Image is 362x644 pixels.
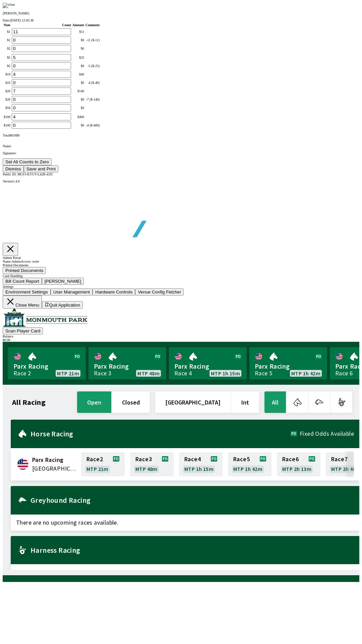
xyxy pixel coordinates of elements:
[3,45,11,52] td: $ 2
[42,278,84,285] button: [PERSON_NAME]
[331,466,360,472] span: MTP 2h 40m
[51,288,93,296] button: User Management
[72,98,84,101] div: $ 0
[137,371,160,376] span: MTP 48m
[179,452,223,476] a: Race4MTP 1h 15m
[228,452,271,476] a: Race5MTP 1h 42m
[3,96,11,103] td: $ 20
[282,466,311,472] span: MTP 2h 13m
[184,466,214,472] span: MTP 1h 15m
[3,144,359,148] p: Name:
[3,11,359,15] p: [PERSON_NAME]
[300,431,354,436] span: Fixed Odds Available
[233,466,262,472] span: MTP 1h 42m
[3,309,87,327] img: venue logo
[231,391,259,413] button: Int
[88,347,166,379] a: Parx RacingRace 3MTP 48m
[174,362,241,371] span: Parx Racing
[135,288,184,296] button: Venue Config Fetcher
[3,158,52,165] button: Set All Counts to Zero
[3,28,11,36] td: $ 1
[72,89,84,93] div: $ 140
[24,165,58,172] button: Save and Print
[3,338,359,342] div: $ 0.00
[77,391,111,413] button: open
[3,23,11,27] th: Note
[11,23,71,27] th: Count
[94,362,161,371] span: Parx Racing
[335,371,353,376] div: Race 6
[85,23,100,27] th: Comment
[169,347,247,379] a: Parx RacingRace 4MTP 1h 15m
[18,183,210,254] img: global tote logo
[93,288,135,296] button: Hardware Controls
[3,121,11,129] td: $ 100
[3,327,43,334] button: Scan Player Card
[211,371,240,376] span: MTP 1h 15m
[31,547,354,553] h2: Harness Racing
[72,30,84,34] div: $ 11
[3,260,359,263] div: Name: Admin Access: write
[31,497,354,503] h2: Greyhound Racing
[72,38,84,42] div: $ 0
[72,47,84,50] div: $ 0
[9,133,16,137] span: $ 616
[3,3,15,8] img: close
[72,72,84,76] div: $ 40
[135,466,158,472] span: MTP 48m
[86,457,103,462] span: Race 2
[13,371,31,376] div: Race 2
[3,278,42,285] button: Bill Count Report
[3,18,359,22] div: Date:
[86,466,109,472] span: MTP 21m
[3,36,11,44] td: $ 1
[13,362,80,371] span: Parx Racing
[8,347,86,379] a: Parx RacingRace 2MTP 21m
[277,452,320,476] a: Race6MTP 2h 13m
[10,18,34,22] span: [DATE] 12:45:38
[3,267,46,274] button: Printed Documents
[3,165,24,172] button: Dismiss
[291,371,320,376] span: MTP 1h 42m
[42,301,83,309] button: Quit Application
[255,371,272,376] div: Race 5
[32,464,77,473] span: United States
[112,391,150,413] button: closed
[85,98,100,101] div: -7 ($-140)
[3,172,359,176] div: Public ID:
[3,133,359,137] div: Total
[11,564,359,580] span: There are no upcoming races available.
[255,362,322,371] span: Parx Racing
[3,151,359,155] p: Signature:
[72,115,84,119] div: $ 400
[72,106,84,110] div: $ 0
[282,457,299,462] span: Race 6
[233,457,250,462] span: Race 5
[16,133,19,137] span: $ 0
[3,79,11,87] td: $ 10
[94,371,111,376] div: Race 3
[3,296,42,309] button: Close Menu
[184,457,201,462] span: Race 4
[3,334,359,338] div: Balance
[32,455,77,464] span: Parx Racing
[3,179,359,183] div: Version 1.4.0
[12,399,46,405] h1: All Racing
[57,371,79,376] span: MTP 21m
[3,274,359,278] div: Cash Handling
[3,288,51,296] button: Environment Settings
[11,515,359,531] span: There are no upcoming races available.
[174,371,192,376] div: Race 4
[3,87,11,95] td: $ 20
[17,172,53,176] span: MCF5-KYUY-L42R-43J5
[81,452,125,476] a: Race2MTP 21m
[72,56,84,59] div: $ 25
[72,81,84,85] div: $ 0
[3,104,11,112] td: $ 50
[3,113,11,121] td: $ 100
[3,285,359,288] div: Settings
[130,452,174,476] a: Race3MTP 48m
[249,347,327,379] a: Parx RacingRace 5MTP 1h 42m
[331,457,348,462] span: Race 7
[3,256,359,260] div: Admin Portal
